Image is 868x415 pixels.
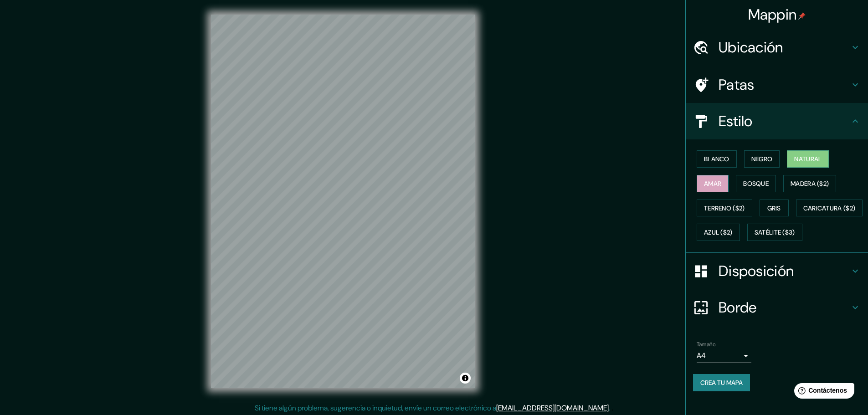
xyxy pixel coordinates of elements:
[744,150,780,168] button: Negro
[767,204,781,212] font: Gris
[755,229,795,237] font: Satélite ($3)
[743,179,769,188] font: Bosque
[798,12,806,20] img: pin-icon.png
[697,348,751,363] div: A4
[719,75,755,94] font: Patas
[686,67,868,103] div: Patas
[747,224,802,241] button: Satélite ($3)
[697,224,740,241] button: Azul ($2)
[803,204,856,212] font: Caricatura ($2)
[719,261,794,281] font: Disposición
[736,175,776,192] button: Bosque
[686,103,868,139] div: Estilo
[704,204,745,212] font: Terreno ($2)
[719,112,753,131] font: Estilo
[719,298,757,317] font: Borde
[791,179,829,188] font: Madera ($2)
[748,5,797,24] font: Mappin
[704,155,729,163] font: Blanco
[697,175,729,192] button: Amar
[751,155,773,163] font: Negro
[704,229,733,237] font: Azul ($2)
[693,374,750,391] button: Crea tu mapa
[794,155,822,163] font: Natural
[460,373,471,384] button: Activar o desactivar atribución
[255,403,496,413] font: Si tiene algún problema, sugerencia o inquietud, envíe un correo electrónico a
[719,38,783,57] font: Ubicación
[686,29,868,66] div: Ubicación
[611,403,613,413] font: .
[697,341,715,348] font: Tamaño
[610,403,611,413] font: .
[686,289,868,326] div: Borde
[686,253,868,289] div: Disposición
[609,403,610,413] font: .
[787,379,858,405] iframe: Lanzador de widgets de ayuda
[697,351,706,360] font: A4
[697,200,752,217] button: Terreno ($2)
[496,403,609,413] a: [EMAIL_ADDRESS][DOMAIN_NAME]
[783,175,836,192] button: Madera ($2)
[700,379,743,387] font: Crea tu mapa
[787,150,829,168] button: Natural
[697,150,737,168] button: Blanco
[760,200,789,217] button: Gris
[211,15,475,388] canvas: Mapa
[796,200,863,217] button: Caricatura ($2)
[704,179,721,188] font: Amar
